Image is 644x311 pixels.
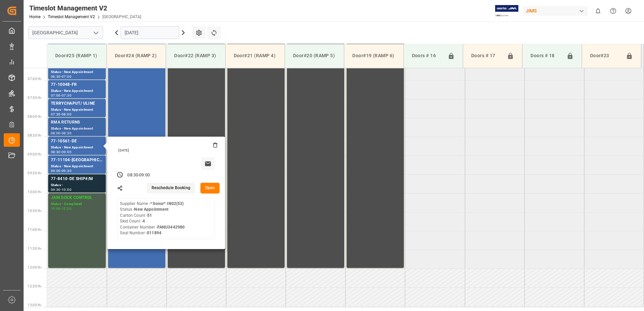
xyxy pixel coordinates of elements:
div: TERRYCHAPUT/ ULINE [51,100,103,107]
div: Doors # 17 [469,49,504,62]
button: Reschedule Booking [147,183,195,194]
a: Timeslot Management V2 [48,14,95,19]
div: - [61,132,62,135]
b: 4 [142,219,145,223]
b: New Appointment [134,207,168,212]
span: 11:30 Hr [28,247,41,250]
div: Door#25 (RAMP 1) [53,49,101,62]
div: JAM DOCK CONTROL [51,195,103,201]
span: 13:00 Hr [28,303,41,307]
div: JIMS [523,6,588,16]
div: 07:00 [51,94,61,97]
span: 09:00 Hr [28,152,41,156]
span: 12:00 Hr [28,266,41,269]
img: Exertis%20JAM%20-%20Email%20Logo.jpg_1722504956.jpg [495,5,518,17]
b: *Sonor* IN02(53) [150,201,184,206]
div: - [61,75,62,78]
div: 12:00 [62,207,71,210]
span: 11:00 Hr [28,228,41,232]
div: 09:30 [62,169,71,172]
span: 10:00 Hr [28,190,41,194]
div: Door#22 (RAMP 3) [171,49,220,62]
a: Home [29,14,40,19]
span: 07:00 Hr [28,77,41,81]
div: JAM DOCK VOLUME CONTROL [170,44,222,50]
span: 09:30 Hr [28,171,41,175]
div: Status - New Appointment [51,164,103,169]
div: 08:00 [51,132,61,135]
span: 08:30 Hr [28,134,41,137]
b: FANU3442980 [157,225,185,230]
div: Door#20 (RAMP 5) [290,49,339,62]
div: 09:00 [62,150,71,153]
div: - [138,172,139,178]
div: 08:00 [62,113,71,116]
div: Door#19 (RAMP 6) [350,49,398,62]
div: Status - New Appointment [51,126,103,132]
span: 08:00 Hr [28,115,41,118]
span: 12:30 Hr [28,284,41,288]
div: 07:30 [51,113,61,116]
div: Status - [51,182,103,188]
div: Door#23 [587,49,623,62]
span: 10:30 Hr [28,209,41,213]
div: 08:30 [127,172,138,178]
div: 07:00 [62,75,71,78]
div: - [61,94,62,97]
div: JAM DOCK VOLUME CONTROL [349,44,401,50]
div: 08:30 [62,132,71,135]
div: 10:00 [62,188,71,191]
div: JAM DOCK VOLUME CONTROL [230,44,282,50]
div: - [61,188,62,191]
div: Status - New Appointment [51,88,103,94]
input: Type to search/select [28,26,103,39]
div: 09:00 [139,172,150,178]
div: Status - New Appointment [51,69,103,75]
div: 10:00 [51,207,61,210]
button: show 0 new notifications [590,3,606,19]
div: [DATE] [116,148,218,153]
div: 77-11104-[GEOGRAPHIC_DATA] [51,157,103,164]
button: open menu [91,28,101,38]
div: Door#24 (RAMP 2) [112,49,160,62]
div: 77-10553-[GEOGRAPHIC_DATA] [51,44,103,50]
div: Status - Completed [51,201,103,207]
div: JAM DOCK VOLUME CONTROL [290,44,342,50]
div: Status - New Appointment [51,145,103,150]
b: 011894 [147,231,161,235]
div: - [61,169,62,172]
b: 51 [147,213,152,218]
span: 07:30 Hr [28,96,41,100]
div: 77-10048-FR [51,81,103,88]
div: Timeslot Management V2 [29,3,141,13]
div: - [61,150,62,153]
div: Supplier Name - Status - Carton Count - Skid Count - Container Number - Seal Number - [120,201,185,236]
div: Doors # 16 [409,49,445,62]
div: 09:30 [51,188,61,191]
input: DD.MM.YYYY [121,26,179,39]
div: Doors # 18 [528,49,563,62]
div: 77-9620-ID(IN01/32LINES) [111,44,163,50]
button: Help Center [606,3,621,19]
div: RMA RETURNS [51,119,103,126]
div: 77-8410-DE SHIP#/M [51,176,103,182]
div: - [61,207,62,210]
div: 09:00 [51,169,61,172]
div: 08:30 [51,150,61,153]
button: JIMS [523,4,590,17]
div: Door#21 (RAMP 4) [231,49,279,62]
div: 77-10561-DE [51,138,103,145]
div: 07:30 [62,94,71,97]
div: 06:30 [51,75,61,78]
div: - [61,113,62,116]
button: Open [200,183,220,194]
div: Status - New Appointment [51,107,103,113]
